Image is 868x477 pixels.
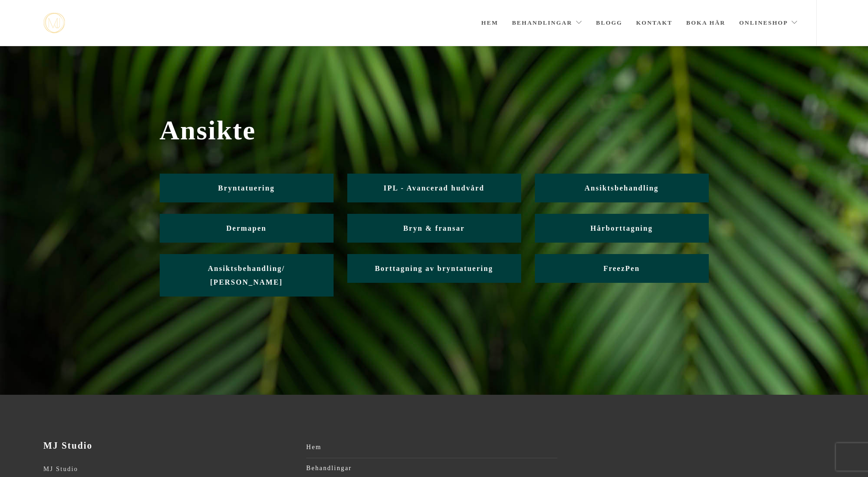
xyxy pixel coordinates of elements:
[347,254,521,283] a: Borttagning av bryntatuering
[535,174,709,202] a: Ansiktsbehandling
[535,254,709,283] a: FreezPen
[306,440,557,454] a: Hem
[218,184,275,192] span: Bryntatuering
[306,461,557,475] a: Behandlingar
[584,184,658,192] span: Ansiktsbehandling
[208,265,285,286] span: Ansiktsbehandling/ [PERSON_NAME]
[590,224,652,232] span: Hårborttagning
[347,174,521,202] a: IPL - Avancerad hudvård
[226,224,267,232] span: Dermapen
[347,214,521,243] a: Bryn & fransar
[160,174,334,202] a: Bryntatuering
[160,214,334,243] a: Dermapen
[604,265,640,272] span: FreezPen
[43,13,65,33] a: mjstudio mjstudio mjstudio
[383,184,484,192] span: IPL - Avancerad hudvård
[375,265,493,272] span: Borttagning av bryntatuering
[160,115,709,146] span: Ansikte
[43,13,65,33] img: mjstudio
[403,224,465,232] span: Bryn & fransar
[160,254,334,297] a: Ansiktsbehandling/ [PERSON_NAME]
[43,440,295,451] h3: MJ Studio
[535,214,709,243] a: Hårborttagning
